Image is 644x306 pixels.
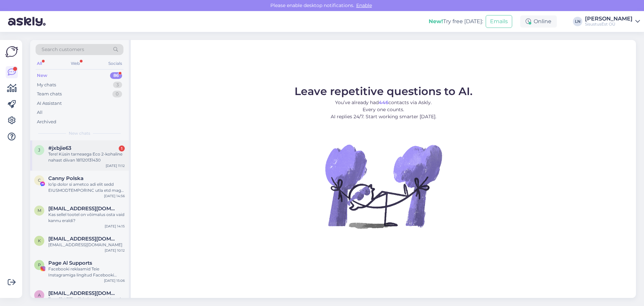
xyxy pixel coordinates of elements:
p: You’ve already had contacts via Askly. Every one counts. AI replies 24/7. Start working smarter [... [294,99,473,120]
span: Canny Polska [48,175,84,181]
div: [EMAIL_ADDRESS][DOMAIN_NAME] [48,242,125,248]
span: Enable [354,2,374,8]
div: Facebooki reklaamid Teie Instagramiga lingitud Facebooki konto on identiteedivarguse kahtluse tõt... [48,266,125,278]
span: k [38,238,41,243]
div: AI Assistant [37,100,62,107]
span: Search customers [42,46,84,53]
div: Try free [DATE]: [429,17,483,26]
div: lo'ip dolor si ametco adi elit sedd EIUSMODTEMPORINC utla etd magn aliquaenima minimven. quisnos ... [48,181,125,193]
button: Emails [486,15,512,28]
div: My chats [37,82,56,88]
b: 446 [379,99,388,105]
div: 86 [110,72,122,79]
div: All [36,59,43,68]
span: C [38,178,41,183]
div: Socials [107,59,123,68]
a: [PERSON_NAME]SisustusEst OÜ [585,16,640,27]
div: Archived [37,119,56,125]
div: [DATE] 14:15 [105,224,125,229]
b: New! [429,18,443,25]
div: SisustusEst OÜ [585,21,633,27]
span: P [38,262,41,267]
span: kaililottajuhkam@gmail.com [48,236,118,242]
span: #jxbjie63 [48,145,71,151]
img: No Chat active [323,126,444,247]
span: a [38,293,41,298]
span: Page Al Supports [48,260,92,266]
span: alla.fedotova.777@gmail.com [48,290,118,296]
div: LN [573,17,582,26]
div: Kas sellel tootel on võimalus osta vaid kannu eraldi? [48,212,125,224]
div: All [37,109,43,116]
div: Tere! Küsin tarneaega Eco 2-kohaline nahast diivan 181120131430 [48,151,125,163]
div: 3 [113,82,122,88]
div: [DATE] 14:56 [104,193,125,199]
div: 1 [119,145,125,151]
div: [PERSON_NAME] [585,16,633,21]
div: Team chats [37,91,62,97]
div: [DATE] 10:12 [105,248,125,253]
div: Web [69,59,81,68]
div: 0 [112,91,122,97]
span: m [38,208,41,213]
span: Leave repetitive questions to AI. [294,85,473,98]
div: Online [520,15,557,28]
span: New chats [69,130,90,136]
span: j [38,147,40,152]
span: maritleito@gmail.com [48,206,118,212]
div: [DATE] 11:12 [106,163,125,168]
div: New [37,72,47,79]
div: [DATE] 15:06 [104,278,125,283]
img: Askly Logo [5,45,18,58]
